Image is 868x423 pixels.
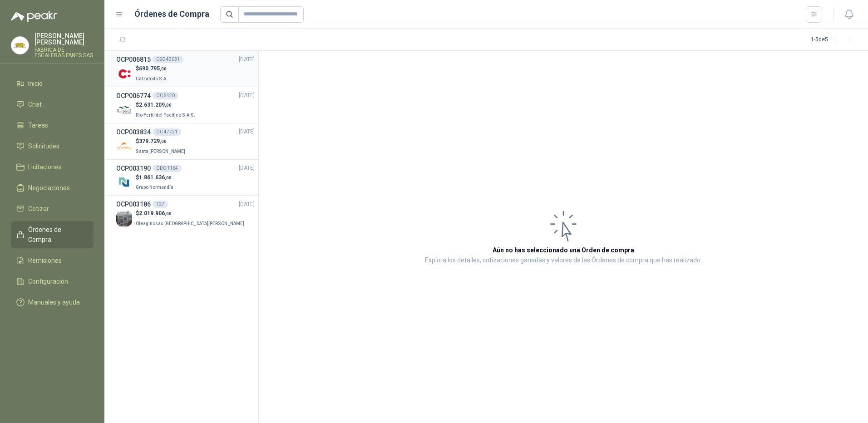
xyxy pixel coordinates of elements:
div: 1 - 5 de 5 [811,33,857,47]
span: 2.019.906 [139,210,172,216]
h1: Órdenes de Compra [134,8,209,20]
a: Configuración [11,273,94,290]
img: Company Logo [116,102,132,118]
a: Negociaciones [11,179,94,197]
span: [DATE] [239,91,255,100]
a: OCP003190ODC 1164[DATE] Company Logo$1.861.636,00Grupo Normandía [116,163,255,192]
div: ODC 1164 [153,165,182,172]
span: [DATE] [239,128,255,136]
h3: OCP003186 [116,199,151,209]
span: Inicio [28,79,43,89]
p: $ [136,173,175,182]
p: Explora los detalles, cotizaciones ganadas y valores de las Órdenes de compra que has realizado. [425,255,702,266]
span: ,00 [165,175,172,180]
h3: OCP006815 [116,54,151,64]
img: Company Logo [116,138,132,154]
span: ,00 [165,211,172,216]
span: [DATE] [239,55,255,64]
h3: OCP003190 [116,163,151,173]
img: Company Logo [11,37,29,54]
h3: OCP003834 [116,127,151,137]
span: ,00 [160,139,167,144]
a: Inicio [11,75,94,92]
span: 1.861.636 [139,174,172,181]
span: Configuración [28,276,68,286]
span: Órdenes de Compra [28,225,85,245]
span: Remisiones [28,256,62,266]
span: Negociaciones [28,183,70,193]
p: $ [136,64,169,73]
span: ,00 [160,66,167,71]
span: Manuales y ayuda [28,297,80,307]
div: OC 5420 [153,92,178,99]
h3: OCP006774 [116,91,151,101]
a: OCP003834OC 47721[DATE] Company Logo$379.729,00Santa [PERSON_NAME] [116,127,255,156]
h3: Aún no has seleccionado una Orden de compra [493,245,634,255]
img: Company Logo [116,211,132,226]
a: Licitaciones [11,158,94,176]
img: Company Logo [116,66,132,82]
a: Solicitudes [11,138,94,155]
span: Tareas [28,120,48,130]
span: Calzatodo S.A. [136,76,168,81]
span: Grupo Normandía [136,185,173,190]
span: Solicitudes [28,141,59,151]
img: Logo peakr [11,11,57,22]
a: Manuales y ayuda [11,294,94,311]
p: FABRICA DE ESCALERAS FANES SAS [35,47,94,58]
a: Remisiones [11,252,94,269]
span: 690.795 [139,65,167,72]
span: Chat [28,99,42,109]
p: [PERSON_NAME] [PERSON_NAME] [35,33,94,45]
span: 2.631.209 [139,102,172,108]
div: OSC 43031 [153,56,183,63]
p: $ [136,137,187,146]
div: OC 47721 [153,128,181,136]
span: ,00 [165,103,172,108]
p: $ [136,101,197,109]
div: 727 [153,201,168,208]
span: 379.729 [139,138,167,144]
img: Company Logo [116,174,132,190]
span: Santa [PERSON_NAME] [136,149,185,154]
p: $ [136,209,246,218]
span: Rio Fertil del Pacífico S.A.S. [136,113,195,118]
span: Licitaciones [28,162,62,172]
a: OCP006774OC 5420[DATE] Company Logo$2.631.209,00Rio Fertil del Pacífico S.A.S. [116,91,255,119]
a: Chat [11,96,94,113]
span: Cotizar [28,204,49,214]
span: [DATE] [239,164,255,172]
span: [DATE] [239,200,255,209]
a: Cotizar [11,200,94,217]
a: OCP006815OSC 43031[DATE] Company Logo$690.795,00Calzatodo S.A. [116,54,255,83]
a: Órdenes de Compra [11,221,94,248]
a: OCP003186727[DATE] Company Logo$2.019.906,00Oleaginosas [GEOGRAPHIC_DATA][PERSON_NAME] [116,199,255,228]
span: Oleaginosas [GEOGRAPHIC_DATA][PERSON_NAME] [136,221,244,226]
a: Tareas [11,117,94,134]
